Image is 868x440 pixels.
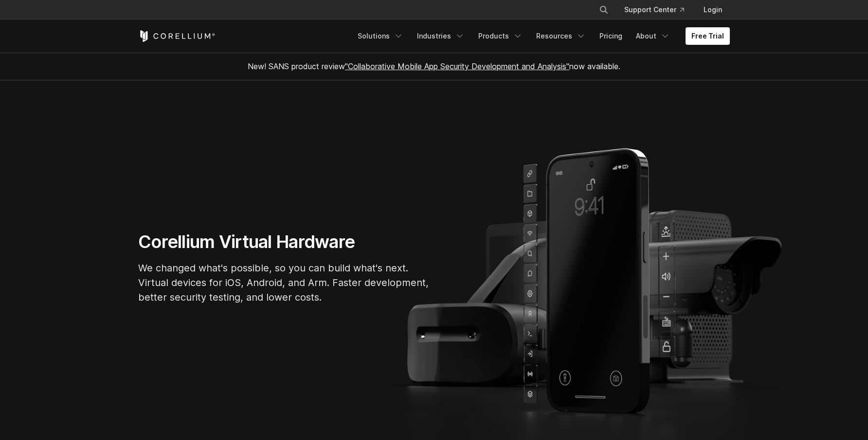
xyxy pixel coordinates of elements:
[472,27,528,45] a: Products
[630,27,676,45] a: About
[345,61,569,71] a: "Collaborative Mobile App Security Development and Analysis"
[352,27,730,45] div: Navigation Menu
[594,27,628,45] a: Pricing
[530,27,592,45] a: Resources
[248,61,620,71] span: New! SANS product review now available.
[138,30,216,42] a: Corellium Home
[138,231,430,253] h1: Corellium Virtual Hardware
[595,1,613,19] button: Search
[138,261,430,305] p: We changed what's possible, so you can build what's next. Virtual devices for iOS, Android, and A...
[616,1,692,19] a: Support Center
[352,27,409,45] a: Solutions
[411,27,470,45] a: Industries
[696,1,730,19] a: Login
[686,27,730,45] a: Free Trial
[587,1,730,19] div: Navigation Menu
